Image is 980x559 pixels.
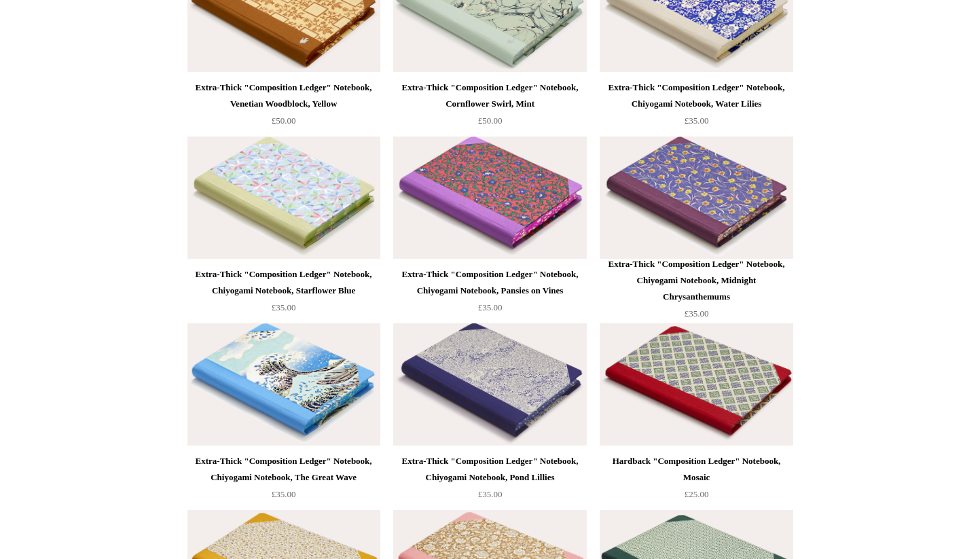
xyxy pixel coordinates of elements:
a: Extra-Thick "Composition Ledger" Notebook, Chiyogami Notebook, Pond Lillies £35.00 [393,453,586,509]
a: Hardback "Composition Ledger" Notebook, Mosaic £25.00 [600,453,793,509]
div: Extra-Thick "Composition Ledger" Notebook, Chiyogami Notebook, Pansies on Vines [397,266,583,299]
div: Extra-Thick "Composition Ledger" Notebook, Chiyogami Notebook, Pond Lillies [397,453,583,486]
div: Hardback "Composition Ledger" Notebook, Mosaic [603,453,789,486]
img: Extra-Thick "Composition Ledger" Notebook, Chiyogami Notebook, The Great Wave [187,323,380,446]
a: Extra-Thick "Composition Ledger" Notebook, Chiyogami Notebook, Midnight Chrysanthemums Extra-Thic... [600,137,793,259]
img: Extra-Thick "Composition Ledger" Notebook, Chiyogami Notebook, Midnight Chrysanthemums [600,137,793,259]
a: Extra-Thick "Composition Ledger" Notebook, Chiyogami Notebook, Pansies on Vines £35.00 [393,266,586,322]
div: Extra-Thick "Composition Ledger" Notebook, Venetian Woodblock, Yellow [191,79,377,112]
span: £35.00 [685,115,709,126]
a: Extra-Thick "Composition Ledger" Notebook, Chiyogami Notebook, The Great Wave Extra-Thick "Compos... [187,323,380,446]
img: Extra-Thick "Composition Ledger" Notebook, Chiyogami Notebook, Pond Lillies [393,323,586,446]
a: Extra-Thick "Composition Ledger" Notebook, Chiyogami Notebook, Starflower Blue Extra-Thick "Compo... [187,137,380,259]
span: £35.00 [478,302,503,312]
a: Extra-Thick "Composition Ledger" Notebook, Chiyogami Notebook, Starflower Blue £35.00 [187,266,380,322]
span: £35.00 [478,489,503,499]
div: Extra-Thick "Composition Ledger" Notebook, Chiyogami Notebook, The Great Wave [191,453,377,486]
a: Hardback "Composition Ledger" Notebook, Mosaic Hardback "Composition Ledger" Notebook, Mosaic [600,323,793,446]
a: Extra-Thick "Composition Ledger" Notebook, Venetian Woodblock, Yellow £50.00 [187,79,380,135]
span: £50.00 [272,115,296,126]
span: £25.00 [685,489,709,499]
a: Extra-Thick "Composition Ledger" Notebook, Chiyogami Notebook, Pansies on Vines Extra-Thick "Comp... [393,137,586,259]
img: Extra-Thick "Composition Ledger" Notebook, Chiyogami Notebook, Pansies on Vines [393,137,586,259]
div: Extra-Thick "Composition Ledger" Notebook, Chiyogami Notebook, Midnight Chrysanthemums [603,256,789,305]
img: Hardback "Composition Ledger" Notebook, Mosaic [600,323,793,446]
a: Extra-Thick "Composition Ledger" Notebook, Chiyogami Notebook, The Great Wave £35.00 [187,453,380,509]
a: Extra-Thick "Composition Ledger" Notebook, Chiyogami Notebook, Water Lilies £35.00 [600,79,793,135]
span: £35.00 [685,308,709,319]
div: Extra-Thick "Composition Ledger" Notebook, Chiyogami Notebook, Water Lilies [603,79,789,112]
a: Extra-Thick "Composition Ledger" Notebook, Chiyogami Notebook, Pond Lillies Extra-Thick "Composit... [393,323,586,446]
span: £35.00 [272,302,296,312]
div: Extra-Thick "Composition Ledger" Notebook, Chiyogami Notebook, Starflower Blue [191,266,377,299]
span: £50.00 [478,115,503,126]
div: Extra-Thick "Composition Ledger" Notebook, Cornflower Swirl, Mint [397,79,583,112]
img: Extra-Thick "Composition Ledger" Notebook, Chiyogami Notebook, Starflower Blue [187,137,380,259]
a: Extra-Thick "Composition Ledger" Notebook, Cornflower Swirl, Mint £50.00 [393,79,586,135]
span: £35.00 [272,489,296,499]
a: Extra-Thick "Composition Ledger" Notebook, Chiyogami Notebook, Midnight Chrysanthemums £35.00 [600,256,793,322]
